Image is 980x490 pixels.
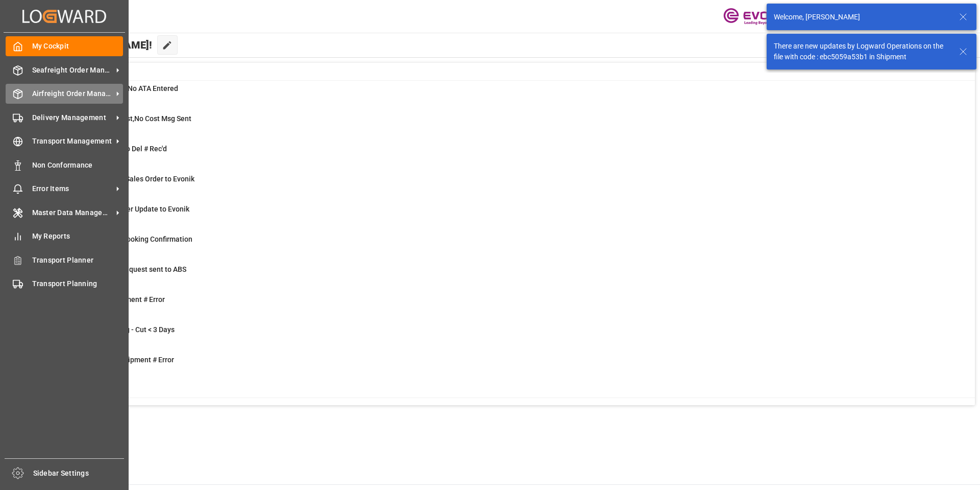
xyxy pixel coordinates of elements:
span: Error on Initial Sales Order to Evonik [78,175,194,183]
div: Welcome, [PERSON_NAME] [774,12,949,22]
a: My Reports [6,226,123,246]
a: 13ETD>3 Days Past,No Cost Msg SentShipment [53,113,962,135]
span: Sidebar Settings [33,468,125,479]
span: ETD>3 Days Past,No Cost Msg Sent [78,114,191,123]
span: Error Sales Order Update to Evonik [78,205,189,213]
span: Airfreight Order Management [32,88,113,99]
span: Pending Bkg Request sent to ABS [78,265,186,273]
span: Error Items [32,183,113,194]
span: Non Conformance [32,160,124,171]
span: My Cockpit [32,41,124,52]
span: Delivery Management [32,112,113,123]
a: Transport Planner [6,250,123,270]
span: ABS: Missing Booking Confirmation [78,235,192,243]
a: My Cockpit [6,36,123,56]
a: 5TU: PGI Missing - Cut < 3 DaysTransport Unit [53,324,962,346]
div: There are new updates by Logward Operations on the file with code : ebc5059a53b1 in Shipment [774,41,949,62]
a: 0Main-Leg Shipment # ErrorShipment [53,294,962,316]
span: Hello [PERSON_NAME]! [42,35,152,55]
span: Seafreight Order Management [32,65,113,76]
a: Non Conformance [6,155,123,175]
a: 2Error on Initial Sales Order to EvonikShipment [53,174,962,195]
span: Transport Planning [32,278,124,289]
span: My Reports [32,231,124,242]
span: Master Data Management [32,207,113,218]
span: Transport Management [32,136,113,147]
a: 26ABS: Missing Booking ConfirmationShipment [53,234,962,255]
a: 0TU : Pre-Leg Shipment # ErrorTransport Unit [53,355,962,376]
a: 0Pending Bkg Request sent to ABSShipment [53,264,962,286]
a: 0Error Sales Order Update to EvonikShipment [53,204,962,225]
a: 3ETD < 3 Days,No Del # Rec'dShipment [53,144,962,165]
a: 2ETA > 10 Days , No ATA EnteredShipment [53,83,962,105]
a: Transport Planning [6,274,123,294]
img: Evonik-brand-mark-Deep-Purple-RGB.jpeg_1700498283.jpeg [723,8,790,26]
span: Transport Planner [32,255,124,266]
